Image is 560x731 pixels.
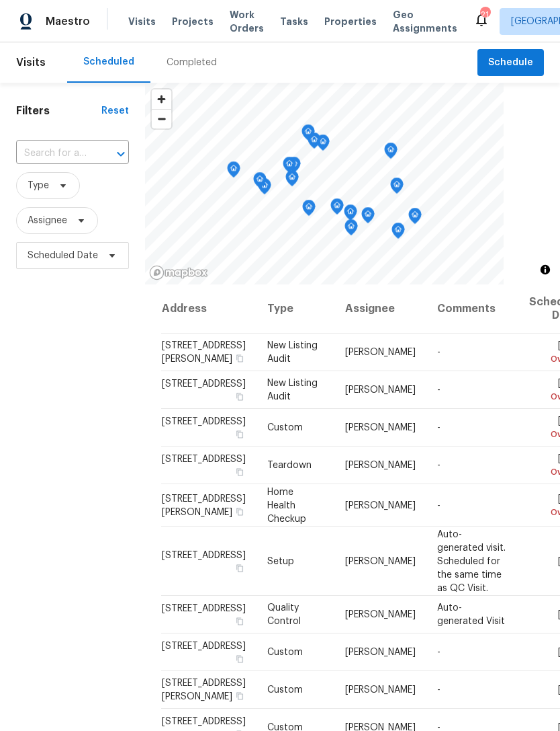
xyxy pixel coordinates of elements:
[437,423,440,432] span: -
[162,379,246,389] span: [STREET_ADDRESS]
[28,179,49,192] span: Type
[267,685,303,695] span: Custom
[267,556,294,566] span: Setup
[267,648,303,657] span: Custom
[477,49,544,77] button: Schedule
[390,178,404,198] div: Map marker
[330,198,344,219] div: Map marker
[301,124,315,145] div: Map marker
[437,461,440,470] span: -
[234,562,246,574] button: Copy Address
[480,8,489,22] div: 21
[267,423,303,432] span: Custom
[393,8,457,35] span: Geo Assignments
[267,603,301,626] span: Quality Control
[267,487,306,523] span: Home Health Checkup
[152,89,171,109] button: Zoom in
[437,348,440,357] span: -
[161,284,256,334] th: Address
[256,284,334,334] th: Type
[16,143,91,164] input: Search for an address...
[384,143,398,163] div: Map marker
[111,145,130,163] button: Open
[345,610,416,619] span: [PERSON_NAME]
[426,284,518,334] th: Comments
[267,341,318,364] span: New Listing Audit
[234,391,246,403] button: Copy Address
[345,461,416,470] span: [PERSON_NAME]
[162,604,246,613] span: [STREET_ADDRESS]
[227,161,240,182] div: Map marker
[345,348,416,357] span: [PERSON_NAME]
[152,109,171,128] button: Zoom out
[234,428,246,440] button: Copy Address
[308,132,321,153] div: Map marker
[280,17,308,26] span: Tasks
[345,423,416,432] span: [PERSON_NAME]
[234,690,246,702] button: Copy Address
[83,55,134,69] div: Scheduled
[344,204,357,225] div: Map marker
[437,385,440,395] span: -
[267,461,312,470] span: Teardown
[302,200,316,221] div: Map marker
[28,214,67,227] span: Assignee
[488,54,533,71] span: Schedule
[162,679,246,701] span: [STREET_ADDRESS][PERSON_NAME]
[361,207,375,228] div: Map marker
[437,529,506,592] span: Auto-generated visit. Scheduled for the same time as QC Visit.
[234,352,246,364] button: Copy Address
[345,385,416,395] span: [PERSON_NAME]
[234,615,246,627] button: Copy Address
[167,56,217,69] div: Completed
[16,48,46,77] span: Visits
[345,500,416,510] span: [PERSON_NAME]
[253,172,267,193] div: Map marker
[28,249,98,262] span: Scheduled Date
[172,15,214,28] span: Projects
[230,8,264,35] span: Work Orders
[344,219,358,240] div: Map marker
[149,265,208,280] a: Mapbox homepage
[345,648,416,657] span: [PERSON_NAME]
[345,556,416,566] span: [PERSON_NAME]
[162,717,246,726] span: [STREET_ADDRESS]
[541,262,549,277] span: Toggle attribution
[162,642,246,651] span: [STREET_ADDRESS]
[537,262,553,278] button: Toggle attribution
[234,466,246,478] button: Copy Address
[162,550,246,560] span: [STREET_ADDRESS]
[162,455,246,464] span: [STREET_ADDRESS]
[345,685,416,695] span: [PERSON_NAME]
[162,341,246,364] span: [STREET_ADDRESS][PERSON_NAME]
[234,653,246,665] button: Copy Address
[437,685,440,695] span: -
[46,15,90,28] span: Maestro
[16,104,101,118] h1: Filters
[162,494,246,516] span: [STREET_ADDRESS][PERSON_NAME]
[408,208,422,229] div: Map marker
[391,223,405,243] div: Map marker
[334,284,426,334] th: Assignee
[437,500,440,510] span: -
[101,104,129,118] div: Reset
[285,170,299,191] div: Map marker
[162,417,246,426] span: [STREET_ADDRESS]
[437,648,440,657] span: -
[316,134,330,155] div: Map marker
[324,15,377,28] span: Properties
[437,603,505,626] span: Auto-generated Visit
[128,15,156,28] span: Visits
[283,157,296,178] div: Map marker
[234,505,246,517] button: Copy Address
[267,379,318,401] span: New Listing Audit
[145,83,504,284] canvas: Map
